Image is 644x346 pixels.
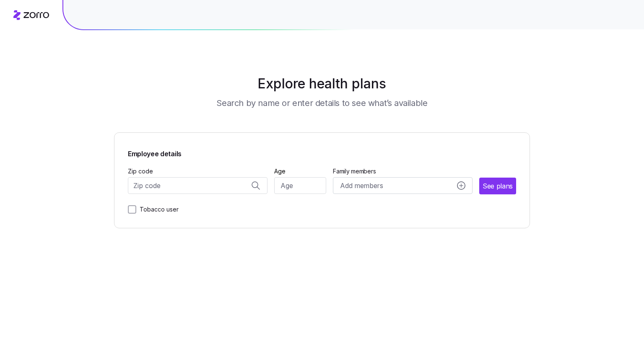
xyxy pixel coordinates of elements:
[274,177,327,194] input: Age
[340,181,383,191] span: Add members
[128,177,267,194] input: Zip code
[216,97,427,109] h3: Search by name or enter details to see what’s available
[333,177,473,194] button: Add membersadd icon
[457,181,465,190] svg: add icon
[274,167,286,176] label: Age
[128,167,153,176] label: Zip code
[483,181,513,191] span: See plans
[135,74,509,94] h1: Explore health plans
[128,146,516,159] span: Employee details
[479,178,516,194] button: See plans
[333,167,473,176] span: Family members
[136,204,179,214] label: Tobacco user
